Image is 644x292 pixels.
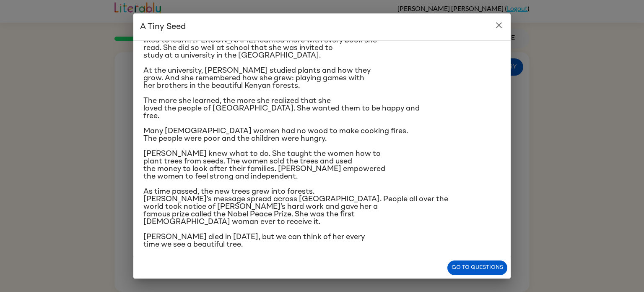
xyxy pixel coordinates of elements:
span: [PERSON_NAME] died in [DATE], but we can think of her every time we see a beautiful tree. [143,233,365,248]
button: Go to questions [447,260,507,275]
h2: A Tiny Seed [133,13,511,40]
button: close [491,17,507,34]
span: Many [DEMOGRAPHIC_DATA] women had no wood to make cooking fires. The people were poor and the chi... [143,127,408,142]
span: At the university, [PERSON_NAME] studied plants and how they grow. And she remembered how she gre... [143,67,371,89]
span: [PERSON_NAME] knew what to do. She taught the women how to plant trees from seeds. The women sold... [143,150,385,180]
span: The more she learned, the more she realized that she loved the people of [GEOGRAPHIC_DATA]. She w... [143,97,420,120]
span: As time passed, the new trees grew into forests. [PERSON_NAME]’s message spread across [GEOGRAPHI... [143,188,448,226]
